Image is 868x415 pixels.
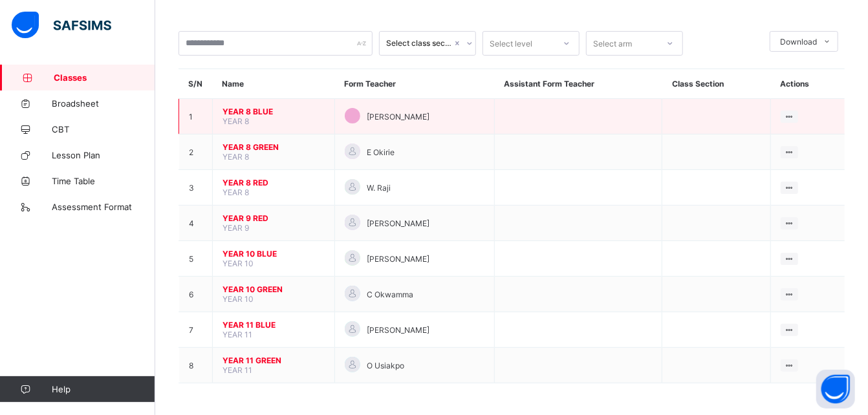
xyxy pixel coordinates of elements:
[52,98,155,109] span: Broadsheet
[367,218,429,228] span: [PERSON_NAME]
[367,112,429,122] span: [PERSON_NAME]
[52,124,155,134] span: CBT
[367,147,395,157] span: E Okirie
[335,69,495,99] th: Form Teacher
[662,69,771,99] th: Class Section
[222,178,325,187] span: YEAR 8 RED
[12,12,111,39] img: safsims
[179,348,213,383] td: 8
[367,254,429,264] span: [PERSON_NAME]
[222,259,254,268] span: YEAR 10
[367,325,429,335] span: [PERSON_NAME]
[222,116,249,126] span: YEAR 8
[179,69,213,99] th: S/N
[367,361,404,370] span: O Usiakpo
[179,312,213,348] td: 7
[490,31,532,56] div: Select level
[52,202,155,212] span: Assessment Format
[367,183,391,193] span: W. Raji
[54,72,155,83] span: Classes
[367,290,413,299] span: C Okwamma
[179,99,213,134] td: 1
[52,176,155,186] span: Time Table
[222,365,252,375] span: YEAR 11
[222,107,325,116] span: YEAR 8 BLUE
[222,249,325,259] span: YEAR 10 BLUE
[495,69,662,99] th: Assistant Form Teacher
[222,213,325,223] span: YEAR 9 RED
[52,384,155,394] span: Help
[222,152,249,162] span: YEAR 8
[816,370,855,409] button: Open asap
[179,170,213,206] td: 3
[222,223,249,233] span: YEAR 9
[222,142,325,152] span: YEAR 8 GREEN
[222,284,325,294] span: YEAR 10 GREEN
[771,69,845,99] th: Actions
[222,330,252,339] span: YEAR 11
[52,150,155,160] span: Lesson Plan
[213,69,335,99] th: Name
[222,294,254,304] span: YEAR 10
[780,37,817,47] span: Download
[222,320,325,330] span: YEAR 11 BLUE
[179,277,213,312] td: 6
[386,39,452,48] div: Select class section
[222,187,249,197] span: YEAR 8
[179,206,213,241] td: 4
[222,356,325,365] span: YEAR 11 GREEN
[179,241,213,277] td: 5
[179,134,213,170] td: 2
[593,31,632,56] div: Select arm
